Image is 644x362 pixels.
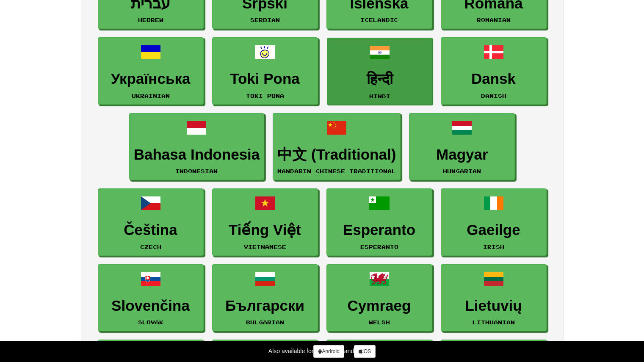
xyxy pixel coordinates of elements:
[138,17,163,23] small: Hebrew
[354,345,376,358] a: iOS
[443,168,481,174] small: Hungarian
[369,93,390,99] small: Hindi
[414,146,510,163] h3: Magyar
[477,17,511,23] small: Romanian
[140,244,161,250] small: Czech
[138,319,163,325] small: Slovak
[313,345,344,358] a: Android
[98,264,204,332] a: SlovenčinaSlovak
[360,244,398,250] small: Esperanto
[473,319,515,325] small: Lithuanian
[217,298,313,314] h3: Български
[246,93,284,99] small: Toki Pona
[331,298,428,314] h3: Cymraeg
[102,298,199,314] h3: Slovenčina
[250,17,280,23] small: Serbian
[98,188,204,256] a: ČeštinaCzech
[246,319,284,325] small: Bulgarian
[445,298,542,314] h3: Lietuvių
[332,71,428,88] h3: हिन्दी
[217,222,313,238] h3: Tiếng Việt
[212,188,318,256] a: Tiếng ViệtVietnamese
[445,222,542,238] h3: Gaeilge
[212,37,318,105] a: Toki PonaToki Pona
[212,264,318,332] a: БългарскиBulgarian
[98,37,204,105] a: УкраїнськаUkrainian
[244,244,286,250] small: Vietnamese
[102,71,199,87] h3: Українська
[331,222,428,238] h3: Esperanto
[132,93,170,99] small: Ukrainian
[102,222,199,238] h3: Čeština
[277,168,396,174] small: Mandarin Chinese Traditional
[441,37,547,105] a: DanskDanish
[445,71,542,87] h3: Dansk
[441,188,547,256] a: GaeilgeIrish
[273,113,401,180] a: 中文 (Traditional)Mandarin Chinese Traditional
[277,146,396,163] h3: 中文 (Traditional)
[409,113,515,180] a: MagyarHungarian
[327,38,433,105] a: हिन्दीHindi
[217,71,313,87] h3: Toki Pona
[483,244,504,250] small: Irish
[326,264,432,332] a: CymraegWelsh
[481,93,506,99] small: Danish
[326,188,432,256] a: EsperantoEsperanto
[134,146,260,163] h3: Bahasa Indonesia
[360,17,398,23] small: Icelandic
[129,113,265,180] a: Bahasa IndonesiaIndonesian
[441,264,547,332] a: LietuviųLithuanian
[175,168,218,174] small: Indonesian
[369,319,390,325] small: Welsh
